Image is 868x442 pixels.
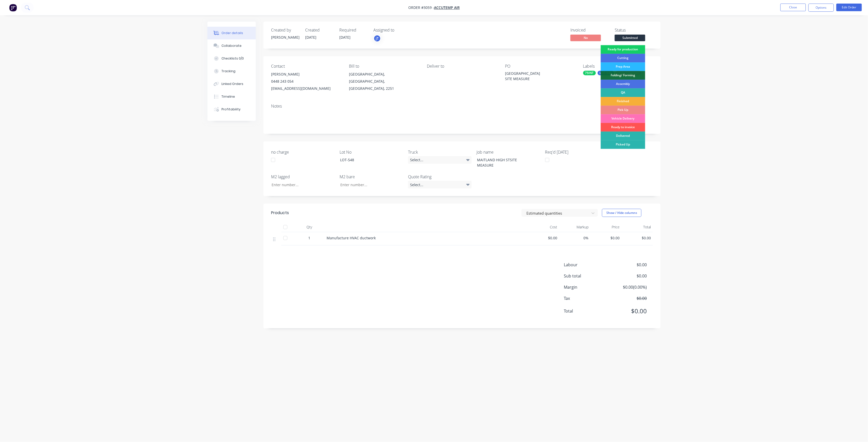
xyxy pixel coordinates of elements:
[601,106,645,114] div: Pick Up
[271,174,335,180] label: M2 lagged
[615,35,645,41] span: Submitted
[271,28,299,33] div: Created by
[271,210,289,216] div: Products
[601,80,645,88] div: Assembly
[609,273,647,279] span: $0.00
[601,88,645,97] div: QA
[601,140,645,149] div: Picked Up
[336,181,403,188] input: Enter number...
[609,262,647,268] span: $0.00
[615,35,645,42] button: Submitted
[473,156,537,169] div: MAITLAND HIGH STSITE MEASURE
[601,114,645,123] div: Vehicle Delivery
[222,31,243,35] div: Order details
[373,35,381,42] button: jT
[434,5,460,10] a: Accutemp Air
[349,71,419,92] div: [GEOGRAPHIC_DATA], [GEOGRAPHIC_DATA], [GEOGRAPHIC_DATA], 2251
[305,35,316,40] span: [DATE]
[780,4,806,11] button: Close
[207,52,256,65] button: Checklists 0/0
[564,308,609,314] span: Total
[408,156,472,164] div: Select...
[327,235,376,240] span: Manufacture HVAC ductwork
[340,174,403,180] label: M2 bare
[427,64,497,69] div: Deliver to
[564,295,609,301] span: Tax
[271,149,335,155] label: no charge
[408,181,472,188] div: Select...
[222,69,236,73] div: Tracking
[808,4,834,12] button: Options
[308,235,310,241] span: 1
[408,174,472,180] label: Quote Rating
[564,273,609,279] span: Sub total
[271,71,341,92] div: [PERSON_NAME]0448 243 054[EMAIL_ADDRESS][DOMAIN_NAME]
[583,64,653,69] div: Labels
[601,123,645,131] div: Ready to invoice
[207,78,256,90] button: Linked Orders
[602,209,641,217] button: Show / Hide columns
[545,149,609,155] label: Req'd [DATE]
[339,35,351,40] span: [DATE]
[408,5,434,10] span: Order #3059 -
[601,71,645,80] div: Folding/ Forming
[564,262,609,268] span: Labour
[609,284,647,290] span: $0.00 ( 0.00 %)
[601,131,645,140] div: Delivered
[336,156,400,164] div: LOT-548
[271,35,299,40] div: [PERSON_NAME]
[601,97,645,106] div: Finished
[271,78,341,85] div: 0448 243 054
[349,64,419,69] div: Bill to
[271,64,341,69] div: Contact
[477,149,540,155] label: Job name
[9,4,17,11] img: Factory
[530,235,557,241] span: $0.00
[207,90,256,103] button: Timeline
[609,295,647,301] span: $0.00
[207,65,256,78] button: Tracking
[207,27,256,39] button: Order details
[271,104,653,109] div: Notes
[268,181,335,188] input: Enter number...
[271,85,341,92] div: [EMAIL_ADDRESS][DOMAIN_NAME]
[207,39,256,52] button: Collaborate
[591,222,622,232] div: Price
[598,71,614,75] div: LOT-548
[222,94,235,99] div: Timeline
[593,235,620,241] span: $0.00
[373,28,424,33] div: Assigned to
[528,222,559,232] div: Cost
[222,43,242,48] div: Collaborate
[562,235,589,241] span: 0%
[222,107,241,112] div: Profitability
[564,284,609,290] span: Margin
[222,82,244,86] div: Linked Orders
[207,103,256,116] button: Profitability
[609,306,647,316] span: $0.00
[408,149,472,155] label: Truck
[271,71,341,78] div: [PERSON_NAME]
[601,54,645,62] div: Cutting
[559,222,591,232] div: Markup
[222,56,244,61] div: Checklists 0/0
[622,222,653,232] div: Total
[505,71,569,81] div: [GEOGRAPHIC_DATA] SITE MEASURE
[583,71,596,75] div: 75INT
[305,28,333,33] div: Created
[339,28,367,33] div: Required
[836,4,862,11] button: Edit Order
[570,28,609,33] div: Invoiced
[601,45,645,54] div: Ready for production
[294,222,325,232] div: Qty
[615,28,653,33] div: Status
[624,235,651,241] span: $0.00
[505,64,575,69] div: PO
[570,35,601,41] span: No
[340,149,403,155] label: Lot No
[601,62,645,71] div: Prep Area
